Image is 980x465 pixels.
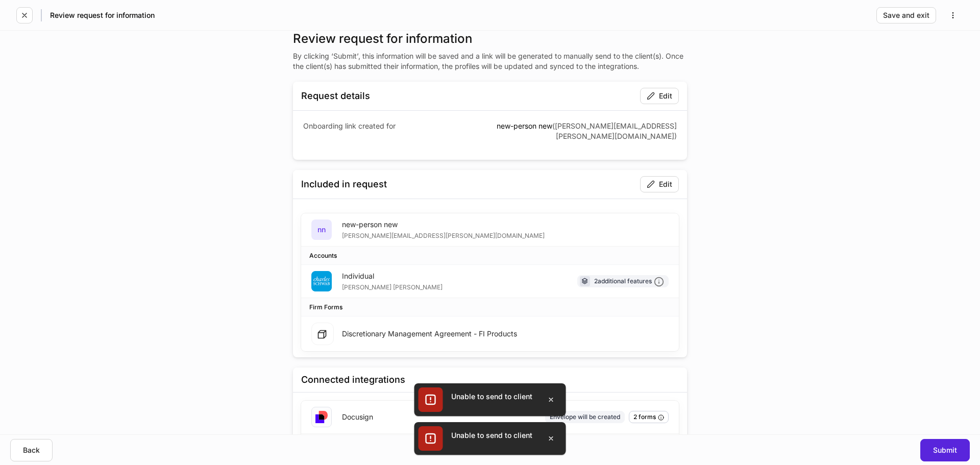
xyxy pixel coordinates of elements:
div: Accounts [309,251,337,260]
p: By clicking ‘Submit’, this information will be saved and a link will be generated to manually sen... [293,51,687,71]
h5: Review request for information [50,10,155,20]
div: 2 additional features [594,276,664,287]
div: 2 forms [633,412,664,422]
div: Edit [647,92,672,100]
div: Firm Forms [309,302,342,312]
div: [PERSON_NAME] [PERSON_NAME] [342,281,443,291]
div: Envelope will be created [550,412,620,422]
img: charles-schwab-BFYFdbvS.png [311,271,332,291]
button: Back [10,439,53,461]
div: Connected integrations [301,374,405,386]
div: Docusign [342,412,373,422]
div: new-person new [342,219,545,230]
h3: Review request for information [293,31,687,47]
div: Discretionary Management Agreement - FI Products [342,329,517,339]
div: Individual [342,271,443,281]
div: Submit [933,447,957,454]
div: [PERSON_NAME][EMAIL_ADDRESS][PERSON_NAME][DOMAIN_NAME] [342,230,545,240]
p: Onboarding link created for [303,121,488,131]
button: Edit [640,176,679,192]
div: Edit [647,180,672,188]
p: new-person new [492,121,677,141]
div: Unable to send to client [451,430,532,440]
div: Request details [301,90,370,102]
div: Unable to send to client [451,391,532,402]
button: Edit [640,88,679,104]
h5: nn [317,225,326,235]
button: Submit [920,439,970,461]
div: Save and exit [883,12,929,19]
div: Back [23,447,40,454]
div: Included in request [301,178,387,190]
button: Save and exit [876,7,936,23]
span: ( [PERSON_NAME][EMAIL_ADDRESS][PERSON_NAME][DOMAIN_NAME] ) [552,121,677,140]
